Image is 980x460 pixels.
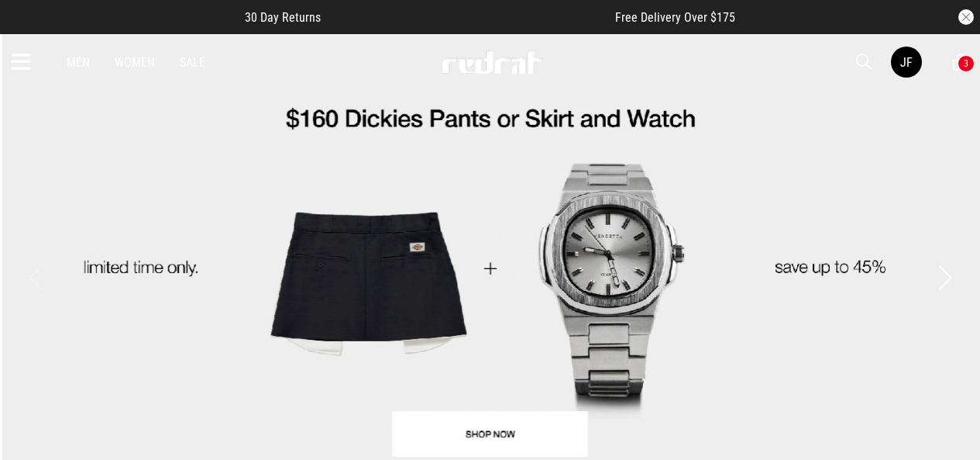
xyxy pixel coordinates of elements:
[245,10,321,25] span: 30 Day Returns
[953,54,968,71] a: 3
[115,55,155,70] a: Women
[900,55,913,70] div: JF
[615,10,735,25] span: Free Delivery Over $175
[441,50,543,74] img: Redrat logo
[964,58,968,69] div: 3
[180,55,205,70] a: Sale
[352,9,584,25] iframe: Customer reviews powered by Trustpilot
[934,261,955,295] button: Next slide
[67,55,90,70] a: Men
[25,261,46,295] button: Previous slide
